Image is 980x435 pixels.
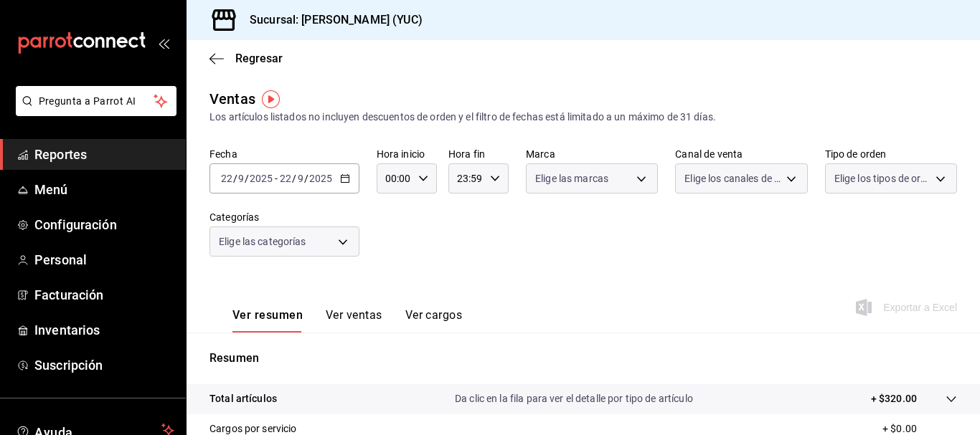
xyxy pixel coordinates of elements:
[308,173,333,184] input: ----
[34,355,174,375] span: Suscripción
[455,391,693,406] p: Da clic en la fila para ver el detalle por tipo de artículo
[675,149,807,159] label: Canal de venta
[34,145,174,164] span: Reportes
[238,11,423,29] h3: Sucursal: [PERSON_NAME] (YUC)
[275,173,278,184] span: -
[209,88,255,110] div: Ventas
[279,173,292,184] input: --
[249,173,273,184] input: ----
[237,173,245,184] input: --
[262,90,280,108] img: Tooltip marker
[526,149,658,159] label: Marca
[292,173,296,184] span: /
[405,308,463,333] button: Ver cargos
[209,391,277,406] p: Total artículos
[377,149,437,159] label: Hora inicio
[209,110,957,125] div: Los artículos listados no incluyen descuentos de orden y el filtro de fechas está limitado a un m...
[684,171,781,186] span: Elige los canales de venta
[448,149,509,159] label: Hora fin
[34,320,174,340] span: Inventarios
[233,173,237,184] span: /
[209,350,957,367] p: Resumen
[220,173,233,184] input: --
[825,149,957,159] label: Tipo de orden
[232,308,462,333] div: navigation tabs
[232,308,303,333] button: Ver resumen
[235,52,283,65] span: Regresar
[219,234,306,249] span: Elige las categorías
[326,308,382,333] button: Ver ventas
[209,149,359,159] label: Fecha
[245,173,249,184] span: /
[834,171,930,186] span: Elige los tipos de orden
[34,180,174,199] span: Menú
[34,285,174,305] span: Facturación
[34,215,174,234] span: Configuración
[209,52,283,65] button: Regresar
[535,171,608,186] span: Elige las marcas
[16,86,176,116] button: Pregunta a Parrot AI
[297,173,304,184] input: --
[39,94,154,109] span: Pregunta a Parrot AI
[158,37,169,49] button: open_drawer_menu
[209,212,359,222] label: Categorías
[34,250,174,269] span: Personal
[304,173,308,184] span: /
[871,391,917,406] p: + $320.00
[10,104,176,119] a: Pregunta a Parrot AI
